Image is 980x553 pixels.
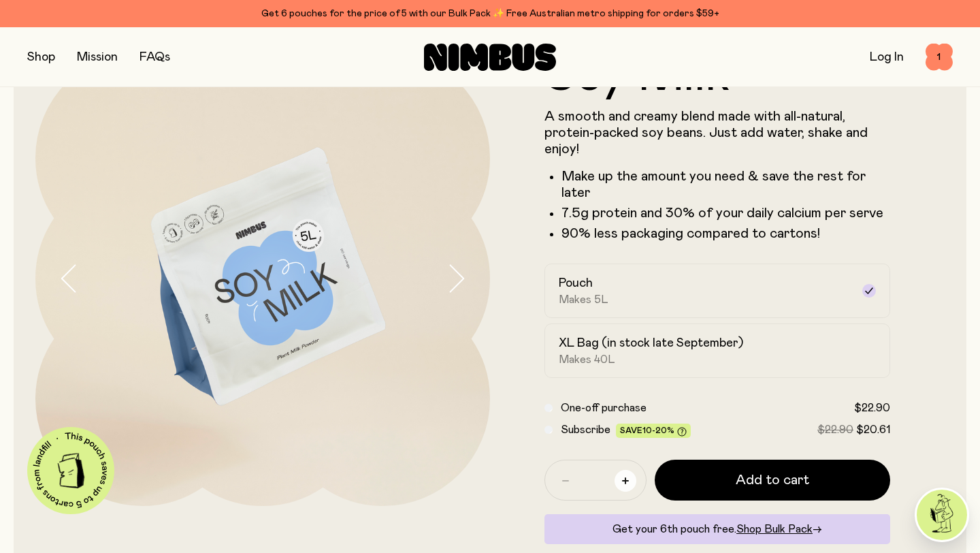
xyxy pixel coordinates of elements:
p: A smooth and creamy blend made with all-natural, protein-packed soy beans. Just add water, shake ... [544,108,890,157]
span: Add to cart [736,471,809,490]
button: Add to cart [655,460,890,501]
span: Shop Bulk Pack [736,524,813,535]
div: Get 6 pouches for the price of 5 with our Bulk Pack ✨ Free Australian metro shipping for orders $59+ [27,5,953,22]
a: FAQs [140,51,170,63]
a: Mission [77,51,118,63]
span: $22.90 [854,402,890,413]
span: $20.61 [856,424,890,435]
button: 1 [926,44,953,71]
span: Save [620,426,687,437]
span: 10-20% [642,426,674,434]
span: One-off purchase [561,402,647,413]
div: Get your 6th pouch free. [544,514,890,544]
span: Subscribe [561,424,610,435]
h2: XL Bag (in stock late September) [559,335,743,351]
span: Makes 5L [559,293,608,306]
span: $22.90 [817,424,853,435]
a: Shop Bulk Pack→ [736,524,822,535]
li: Make up the amount you need & save the rest for later [561,168,890,201]
li: 7.5g protein and 30% of your daily calcium per serve [561,205,890,221]
h2: Pouch [559,275,593,291]
a: Log In [870,51,904,63]
span: Makes 40L [559,353,615,366]
img: agent [917,490,967,540]
p: 90% less packaging compared to cartons! [561,225,890,242]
